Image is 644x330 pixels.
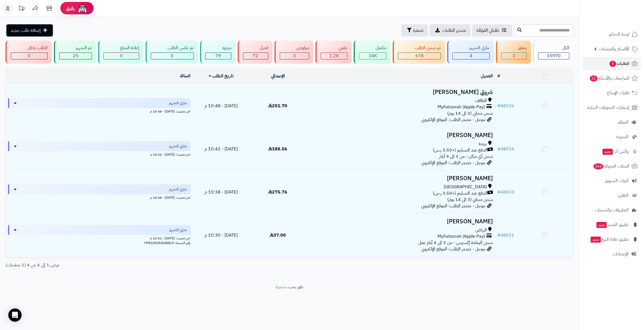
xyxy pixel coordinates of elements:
a: ملغي 1.2K [314,41,353,64]
span: رفيق [66,5,75,12]
a: تم عكس الطلب 0 [144,41,199,64]
span: الطلبات [609,60,629,67]
a: طلبات الإرجاع [583,86,641,99]
span: جوجل - مصدر الطلب: الموقع الإلكتروني [421,159,486,166]
div: مردود [205,45,231,51]
span: 2 [513,53,515,59]
a: الإعدادات [583,247,641,261]
div: اخر تحديث: [DATE] - 10:41 م [8,235,190,241]
div: اخر تحديث: [DATE] - 10:38 م [8,194,190,200]
span: المدونة [616,133,629,141]
span: الأقسام والمنتجات [599,45,629,53]
span: 0 [293,53,296,59]
a: مرفوض 0 [273,41,315,64]
span: تطبيق المتجر [596,221,629,229]
div: اخر تحديث: [DATE] - 10:48 م [8,108,190,114]
span: MyFatoorah (Apple Pay) [438,233,485,240]
a: إضافة طلب جديد [6,24,53,36]
span: شحن اليمامة إكسبرس - من 2 الى 4 أيام عمل [418,239,493,246]
a: تصدير الطلبات [430,24,470,36]
span: العملاء [618,118,629,126]
div: 72 [243,53,268,59]
div: 33952 [359,53,386,59]
a: التقارير [583,189,641,202]
span: 4 [470,53,472,59]
a: #48036 [497,103,514,109]
a: مردود 79 [199,41,237,64]
span: MyFatoorah (Apple Pay) [438,104,485,110]
a: العملاء [583,116,641,129]
div: تم شحن الطلب [398,45,441,51]
span: التطبيقات والخدمات [595,206,629,214]
a: إشعارات التحويلات البنكية [583,101,641,114]
div: إعادة المبلغ [104,45,139,51]
span: وآتس آب [602,148,629,155]
span: 37.00 [270,232,286,239]
div: 0 [280,53,309,59]
span: تصفية [413,27,423,34]
span: 25 [73,53,78,59]
a: العميل [481,73,493,79]
span: الإعدادات [613,250,629,258]
span: جاري التجهيز [169,227,187,233]
a: المدونة [583,130,641,143]
a: الحالة [180,73,190,79]
a: تطبيق نقاط البيعجديد [583,233,641,246]
span: [DATE] - 10:38 م [205,189,238,195]
div: تم عكس الطلب [151,45,194,51]
div: 0 [104,53,139,59]
span: شحن مجاني (3 الى 14 يوم) [447,196,493,203]
span: أدوات التسويق [604,177,629,185]
a: تم شحن الطلب 678 [392,41,446,64]
span: جديد [602,149,613,155]
span: 1.2K [329,53,339,59]
span: 0 [171,53,174,59]
div: فشل [243,45,268,51]
div: اخر تحديث: [DATE] - 10:42 م [8,151,190,157]
span: [DATE] - 10:48 م [205,103,238,109]
span: [GEOGRAPHIC_DATA] [444,184,487,190]
span: # [497,146,500,152]
a: الكل35970 [532,41,575,64]
img: logo-2.png [606,10,639,21]
span: تصدير الطلبات [442,27,466,34]
a: وآتس آبجديد [583,145,641,158]
span: جديد [591,237,601,243]
a: المراجعات والأسئلة21 [583,72,641,85]
div: مكتمل [359,45,386,51]
span: 35970 [547,53,561,59]
span: جديد [596,222,607,228]
div: الطلب باطل [11,45,48,51]
span: التقارير [618,192,629,199]
a: تم التجهيز 25 [53,41,97,64]
a: مكتمل 34K [353,41,392,64]
span: 21 [589,75,598,82]
div: عرض 1 إلى 4 من 4 (1 صفحات) [1,262,289,268]
div: الكل [538,45,569,51]
span: السلات المتروكة [593,162,629,170]
span: لوحة التحكم [609,30,629,38]
span: إضافة طلب جديد [11,27,41,34]
a: #48031 [497,232,514,239]
a: معلق 2 [495,41,532,64]
a: متجرة [276,284,286,290]
span: 79 [216,53,221,59]
a: #48034 [497,146,514,152]
h3: [PERSON_NAME] [308,132,493,138]
span: المراجعات والأسئلة [589,74,629,82]
span: طلبات الإرجاع [607,89,629,97]
h3: [PERSON_NAME] [308,175,493,182]
div: Open Intercom Messenger [8,308,22,322]
div: 2 [501,53,526,59]
a: أدوات التسويق [583,174,641,187]
div: جاري التجهيز [452,45,490,51]
span: الرياض [475,227,487,233]
span: جوجل - مصدر الطلب: الموقع الإلكتروني [421,116,486,123]
span: الدفع عند التسليم (+3.50 ر.س) [433,190,487,197]
a: الطلبات5 [583,57,641,70]
span: 188.56 [268,146,287,152]
span: [DATE] - 10:42 م [205,146,238,152]
a: تحديثات المنصة [15,3,29,15]
span: رقم الشحنة: YME100353648819 [144,240,190,245]
span: طلباتي المُوكلة [477,27,499,34]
